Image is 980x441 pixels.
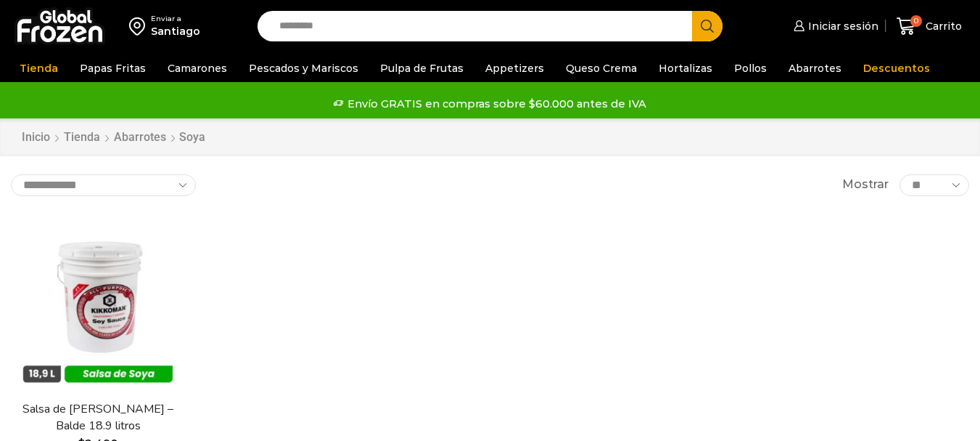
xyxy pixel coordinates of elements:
[559,54,644,82] a: Queso Crema
[242,54,366,82] a: Pescados y Mariscos
[856,54,937,82] a: Descuentos
[129,14,151,39] img: address-field-icon.svg
[12,54,65,82] a: Tienda
[922,19,962,33] span: Carrito
[21,129,205,146] nav: Breadcrumb
[11,174,196,196] select: Pedido de la tienda
[842,177,889,193] span: Mostrar
[21,129,51,146] a: Inicio
[113,129,167,146] a: Abarrotes
[910,15,922,27] span: 0
[692,11,722,41] button: Search button
[781,54,849,82] a: Abarrotes
[160,54,234,82] a: Camarones
[179,130,205,144] h1: Soya
[727,54,774,82] a: Pollos
[651,54,720,82] a: Hortalizas
[893,9,965,44] a: 0 Carrito
[790,12,878,41] a: Iniciar sesión
[73,54,153,82] a: Papas Fritas
[373,54,471,82] a: Pulpa de Frutas
[151,24,200,39] div: Santiago
[804,19,878,33] span: Iniciar sesión
[151,14,200,24] div: Enviar a
[20,401,176,434] a: Salsa de [PERSON_NAME] – Balde 18.9 litros
[478,54,551,82] a: Appetizers
[63,129,101,146] a: Tienda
